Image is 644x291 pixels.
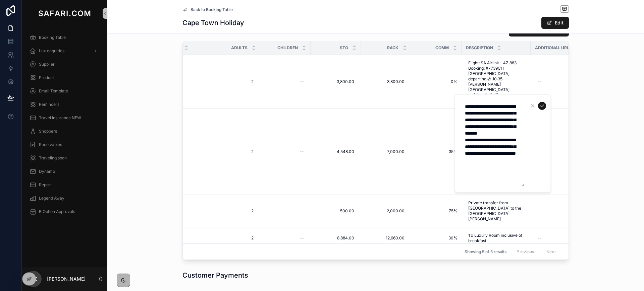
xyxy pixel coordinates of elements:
span: Description [466,45,493,51]
span: B Option Approvals [39,209,75,214]
div: scrollable content [21,27,107,226]
a: Dynamo [25,165,103,177]
span: RACK [387,45,398,51]
a: Lux enquiries [25,45,103,57]
span: Supplier [39,62,55,67]
span: 12,660.00 [368,235,405,241]
div: -- [537,208,541,214]
span: 2 [217,79,254,84]
span: Lux enquiries [39,48,64,54]
div: -- [300,149,304,154]
span: Receivables [39,142,62,147]
span: 4,548.00 [317,149,354,154]
div: -- [300,79,304,84]
a: Legend Away [25,192,103,204]
div: -- [537,79,541,84]
span: Children [277,45,298,51]
span: Product [39,75,54,80]
a: Supplier [25,58,103,70]
div: -- [300,208,304,214]
span: Private transfer from [GEOGRAPHIC_DATA] to the [GEOGRAPHIC_DATA][PERSON_NAME] [468,200,524,222]
span: Dynamo [39,169,55,174]
span: 0% [415,79,458,84]
span: Adults [231,45,248,51]
span: Flight: SA Airlink - 4Z 883 Booking: #7739CH [GEOGRAPHIC_DATA] departing @ 10:35: [PERSON_NAME][G... [468,60,524,103]
span: Email Template [39,88,68,94]
span: 7,000.00 [368,149,405,154]
a: B Option Approvals [25,206,103,218]
span: Additional URL Text [535,45,581,51]
span: 2 [217,208,254,214]
span: 8,884.00 [317,235,354,241]
a: Reminders [25,98,103,111]
span: 2 [217,149,254,154]
a: Traveling soon [25,152,103,164]
a: Report [25,179,103,191]
span: Traveling soon [39,155,67,161]
a: Email Template [25,85,103,97]
a: Back to Booking Table [182,7,233,12]
span: 2 [217,235,254,241]
span: Report [39,182,52,188]
img: App logo [37,8,92,19]
span: Comm [435,45,449,51]
span: Shoppers [39,129,57,134]
span: Travel Insurance NEW [39,115,81,121]
span: 75% [415,208,458,214]
div: -- [300,235,304,241]
span: Back to Booking Table [191,7,233,12]
span: 35% [415,149,458,154]
div: -- [537,235,541,241]
a: Product [25,72,103,84]
span: 3,800.00 [317,79,354,84]
a: Booking Table [25,31,103,44]
span: STO [340,45,348,51]
p: [PERSON_NAME] [47,276,86,282]
span: 500.00 [317,208,354,214]
span: Showing 5 of 5 results [465,249,506,254]
span: Legend Away [39,196,64,201]
span: 30% [415,235,458,241]
span: 3,800.00 [368,79,405,84]
span: 1 x Luxury Room inclusive of breakfast [468,233,524,243]
a: Shoppers [25,125,103,137]
span: Reminders [39,102,59,107]
h1: Cape Town Holiday [182,18,244,27]
a: Travel Insurance NEW [25,112,103,124]
h1: Customer Payments [182,271,248,280]
span: 2,000.00 [368,208,405,214]
span: Booking Table [39,35,66,40]
button: Edit [541,17,569,29]
a: Receivables [25,139,103,151]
